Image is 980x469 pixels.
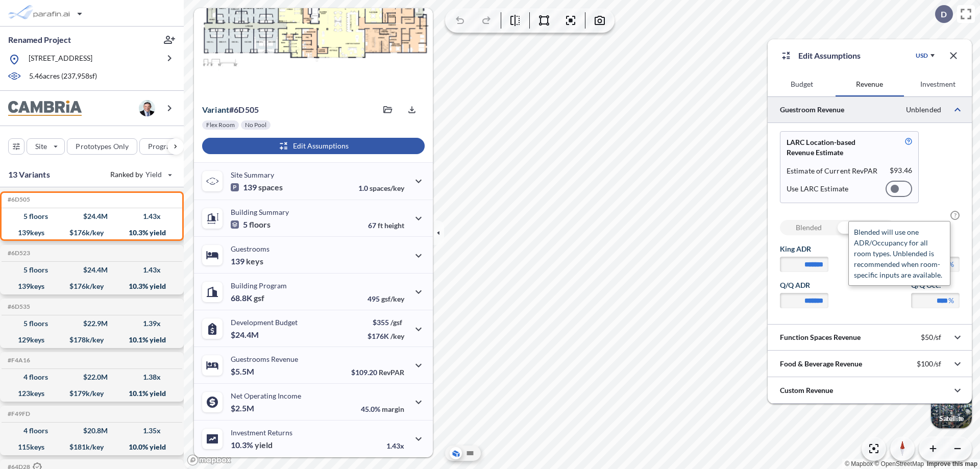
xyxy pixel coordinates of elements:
[351,368,404,377] p: $109.20
[917,359,941,368] p: $100/sf
[361,405,404,413] p: 45.0%
[231,355,298,363] p: Guestrooms Revenue
[148,141,177,152] p: Program
[6,250,30,257] h5: Click to copy the code
[6,357,30,364] h5: Click to copy the code
[931,387,972,428] img: Switcher Image
[854,228,942,279] span: Blended will use one ADR/Occupancy for all room types. Unblended is recommended when room-specifi...
[780,385,833,396] p: Custom Revenue
[254,293,264,303] span: gsf
[780,359,862,369] p: Food & Beverage Revenue
[382,405,404,413] span: margin
[29,53,92,66] p: [STREET_ADDRESS]
[249,219,271,230] span: floors
[67,138,137,155] button: Prototypes Only
[102,166,179,183] button: Ranked by Yield
[8,101,82,116] img: BrandImage
[6,196,30,203] h5: Click to copy the code
[202,105,229,114] span: Variant
[941,10,947,19] p: D
[202,138,425,154] button: Edit Assumptions
[246,256,263,266] span: keys
[780,244,828,254] label: King ADR
[206,121,235,129] p: Flex Room
[202,105,259,115] p: # 6d505
[139,138,194,155] button: Program
[139,100,155,116] img: user logo
[845,460,873,467] a: Mapbox
[367,332,404,340] p: $176K
[255,440,273,450] span: yield
[780,220,838,235] div: Blended
[787,166,878,176] p: Estimate of Current RevPAR
[8,34,71,45] p: Renamed Project
[948,295,954,306] label: %
[787,137,881,158] p: LARC Location-based Revenue Estimate
[6,303,30,310] h5: Click to copy the code
[386,441,404,450] p: 1.43x
[838,220,895,235] div: Unblended
[904,72,972,96] button: Investment
[187,454,232,466] a: Mapbox homepage
[890,166,912,176] p: $ 93.46
[950,211,960,220] span: ?
[245,121,266,129] p: No Pool
[874,460,924,467] a: OpenStreetMap
[6,410,30,417] h5: Click to copy the code
[390,318,402,327] span: /gsf
[76,141,129,152] p: Prototypes Only
[948,259,954,269] label: %
[378,221,383,230] span: ft
[231,318,298,327] p: Development Budget
[258,182,283,192] span: spaces
[836,72,903,96] button: Revenue
[231,403,256,413] p: $2.5M
[231,391,301,400] p: Net Operating Income
[231,428,292,437] p: Investment Returns
[231,219,271,230] p: 5
[450,447,462,459] button: Aerial View
[29,71,97,82] p: 5.46 acres ( 237,958 sf)
[390,332,404,340] span: /key
[231,440,273,450] p: 10.3%
[368,221,404,230] p: 67
[384,221,404,230] span: height
[927,460,977,467] a: Improve this map
[464,447,476,459] button: Site Plan
[358,184,404,192] p: 1.0
[381,294,404,303] span: gsf/key
[27,138,65,155] button: Site
[768,72,836,96] button: Budget
[787,184,848,193] p: Use LARC Estimate
[145,169,162,180] span: Yield
[916,52,928,60] div: USD
[939,414,964,423] p: Satellite
[370,184,404,192] span: spaces/key
[231,366,256,377] p: $5.5M
[379,368,404,377] span: RevPAR
[231,182,283,192] p: 139
[367,318,404,327] p: $355
[367,294,404,303] p: 495
[231,170,274,179] p: Site Summary
[798,50,861,62] p: Edit Assumptions
[231,244,269,253] p: Guestrooms
[231,281,287,290] p: Building Program
[8,168,50,181] p: 13 Variants
[780,332,861,342] p: Function Spaces Revenue
[231,256,263,266] p: 139
[35,141,47,152] p: Site
[231,330,260,340] p: $24.4M
[231,208,289,216] p: Building Summary
[231,293,264,303] p: 68.8K
[931,387,972,428] button: Switcher ImageSatellite
[921,333,941,342] p: $50/sf
[780,280,828,290] label: Q/Q ADR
